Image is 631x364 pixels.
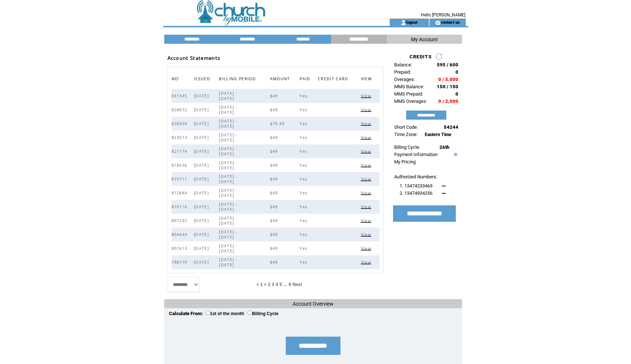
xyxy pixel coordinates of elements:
[257,282,266,287] span: < 1 >
[361,204,373,209] a: View
[394,91,423,97] span: MMS Prepaid:
[270,74,292,85] span: AMOUNT
[444,124,458,130] span: 54244
[205,311,244,316] label: 1st of the month
[270,260,280,265] span: $49
[194,121,211,126] span: [DATE]
[270,190,280,195] span: $49
[361,74,374,85] span: VIEW
[194,107,211,112] span: [DATE]
[270,163,280,168] span: $49
[361,121,373,126] span: Click to view this bill
[172,74,181,85] span: NO'
[361,163,373,168] span: Click to view this bill
[172,232,189,237] span: 804444
[455,69,458,75] span: 0
[172,93,189,98] span: 831345
[318,74,350,85] span: CREDIT CARD
[194,149,211,154] span: [DATE]
[361,177,373,181] a: View
[300,246,309,251] span: Yes
[219,257,237,267] span: [DATE] - [DATE]
[300,218,309,223] span: Yes
[300,163,309,168] span: Yes
[411,36,438,42] span: My Account
[361,163,373,167] a: View
[194,218,211,223] span: [DATE]
[300,74,312,85] span: PAID
[438,77,458,82] span: 0 / 5,000
[270,177,280,182] span: $49
[219,91,237,101] span: [DATE] - [DATE]
[394,84,424,89] span: MMS Balance:
[219,188,237,198] span: [DATE] - [DATE]
[361,190,373,195] a: View
[219,76,258,81] a: BILLING PERIOD
[172,260,189,265] span: 798779
[172,246,189,251] span: 801613
[300,76,312,81] a: PAID
[300,135,309,140] span: Yes
[435,20,440,26] img: contact_us_icon.gif
[276,282,278,287] span: 4
[421,12,465,18] span: Hello [PERSON_NAME]
[439,144,449,150] span: 26th
[300,93,309,98] span: Yes
[394,132,418,137] span: Time Zone:
[270,76,292,81] a: AMOUNT
[219,216,237,226] span: [DATE] - [DATE]
[270,107,280,112] span: $49
[268,282,270,287] span: 2
[361,232,373,237] span: Click to view this bill
[300,204,309,209] span: Yes
[219,132,237,143] span: [DATE] - [DATE]
[394,98,427,104] span: MMS Overages:
[219,160,237,170] span: [DATE] - [DATE]
[394,62,412,67] span: Balance:
[194,204,211,209] span: [DATE]
[205,310,210,315] input: 1st of the month
[361,204,373,209] span: Click to view this bill
[361,246,373,250] a: View
[219,146,237,156] span: [DATE] - [DATE]
[361,232,373,236] a: View
[455,91,458,97] span: 0
[361,218,373,222] a: View
[394,69,411,75] span: Prepaid:
[194,260,211,265] span: [DATE]
[172,204,189,209] span: 810116
[219,243,237,253] span: [DATE] - [DATE]
[293,301,334,307] span: Account Overview
[270,246,280,251] span: $49
[401,20,406,26] img: account_icon.gif
[219,105,237,115] span: [DATE] - [DATE]
[270,135,280,140] span: $49
[394,77,415,82] span: Overages:
[270,232,280,237] span: $49
[247,310,252,315] input: Billing Cycle
[425,132,451,137] span: Eastern Time
[172,190,189,195] span: 812884
[300,177,309,182] span: Yes
[361,135,373,139] a: View
[394,144,420,150] span: Billing Cycle:
[270,204,280,209] span: $49
[292,282,302,287] span: Next
[172,107,189,112] span: 828872
[194,163,211,168] span: [DATE]
[270,218,280,223] span: $49
[300,190,309,195] span: Yes
[394,152,438,157] a: Payment Information
[409,54,432,59] span: CREDITS
[300,107,309,112] span: Yes
[219,119,237,129] span: [DATE] - [DATE]
[194,177,211,182] span: [DATE]
[361,93,373,98] a: View
[172,149,189,154] span: 821174
[219,174,237,184] span: [DATE] - [DATE]
[394,159,416,164] a: My Pricing
[172,121,189,126] span: 826404
[280,282,282,287] a: 5
[270,93,280,98] span: $49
